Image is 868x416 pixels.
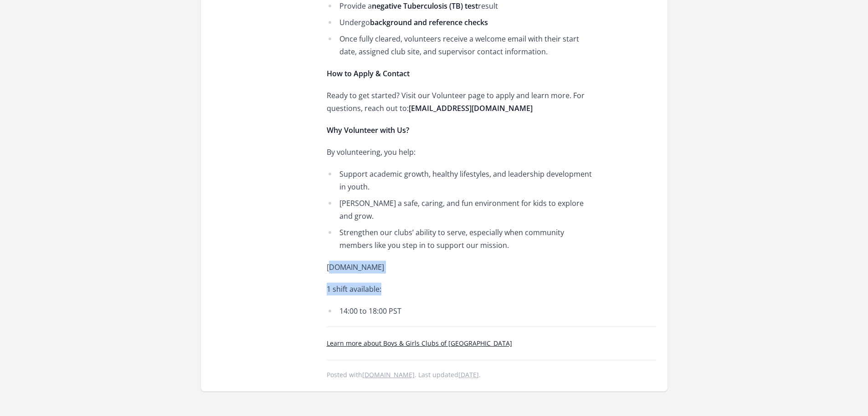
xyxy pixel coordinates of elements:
[372,1,478,11] strong: negative Tuberculosis (TB) test
[327,261,593,274] p: [DOMAIN_NAME]
[327,16,593,29] li: Undergo
[327,168,593,193] li: Support academic growth, healthy lifestyles, and leadership development in youth.
[327,146,593,158] p: By volunteering, you help:
[327,371,657,379] p: Posted with . Last updated .
[409,103,533,113] strong: [EMAIL_ADDRESS][DOMAIN_NAME]
[327,226,593,252] li: Strengthen our clubs’ ability to serve, especially when community members like you step in to sup...
[327,339,512,348] a: Learn more about Boys & Girls Clubs of [GEOGRAPHIC_DATA]
[370,17,488,27] strong: background and reference checks
[327,197,593,222] li: [PERSON_NAME] a safe, caring, and fun environment for kids to explore and grow.
[327,283,593,295] p: 1 shift available:
[458,370,479,379] abbr: Tue, Sep 9, 2025 3:49 PM
[362,370,415,379] a: [DOMAIN_NAME]
[327,89,593,115] p: Ready to get started? Visit our Volunteer page to apply and learn more. For questions, reach out to:
[327,68,410,79] strong: How to Apply & Contact
[327,305,593,317] li: 14:00 to 18:00 PST
[327,125,409,135] strong: Why Volunteer with Us?
[327,32,593,58] li: Once fully cleared, volunteers receive a welcome email with their start date, assigned club site,...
